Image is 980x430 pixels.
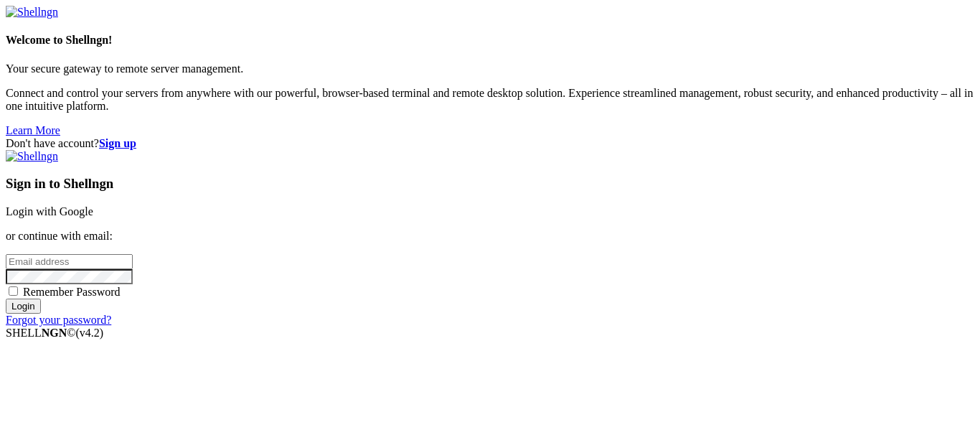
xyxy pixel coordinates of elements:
b: NGN [42,327,67,339]
input: Email address [6,254,133,269]
h3: Sign in to Shellngn [6,176,974,192]
a: Sign up [99,137,136,149]
p: Connect and control your servers from anywhere with our powerful, browser-based terminal and remo... [6,87,974,113]
span: 4.2.0 [76,327,104,339]
p: or continue with email: [6,230,974,243]
a: Login with Google [6,205,93,218]
div: Don't have account? [6,137,974,150]
input: Login [6,299,41,314]
span: Remember Password [23,286,121,298]
span: SHELL © [6,327,103,339]
p: Your secure gateway to remote server management. [6,62,974,75]
a: Forgot your password? [6,314,111,326]
img: Shellngn [6,6,58,19]
a: Learn More [6,124,60,136]
input: Remember Password [9,286,18,296]
h4: Welcome to Shellngn! [6,34,974,47]
img: Shellngn [6,150,58,163]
